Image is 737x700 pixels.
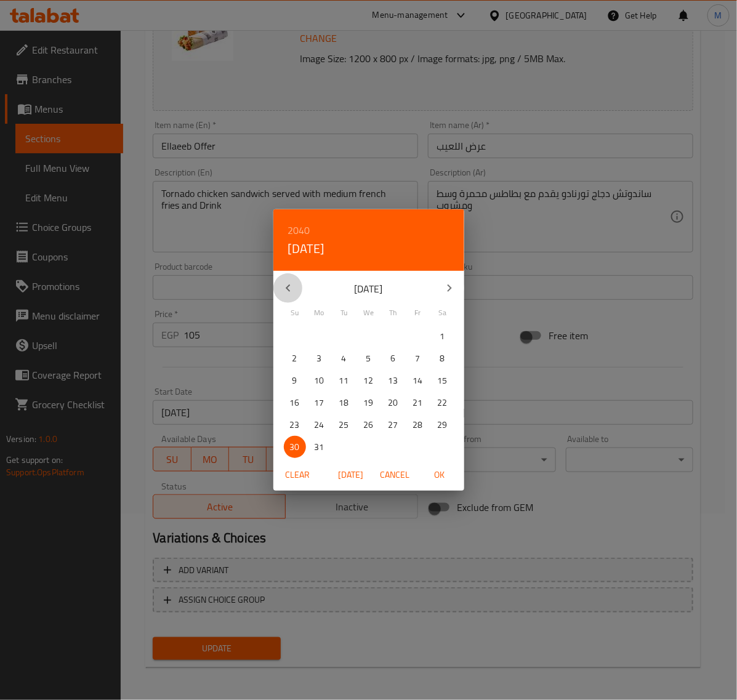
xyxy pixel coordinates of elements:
button: 11 [333,369,355,392]
button: [DATE] [288,239,325,259]
button: 10 [308,369,331,392]
button: 24 [308,414,331,436]
button: 6 [382,347,405,369]
span: Cancel [381,467,410,483]
p: 29 [438,417,448,433]
span: [DATE] [336,467,366,483]
button: 30 [284,436,306,458]
p: 24 [315,417,324,433]
p: 11 [339,373,349,388]
p: 31 [315,440,324,455]
span: Th [382,307,405,318]
p: 18 [339,395,349,411]
p: 28 [413,417,423,433]
p: 10 [315,373,324,388]
p: 30 [290,440,300,455]
p: 4 [342,351,347,366]
p: 3 [317,351,322,366]
button: 3 [308,347,331,369]
button: 22 [432,392,454,414]
p: 8 [440,351,445,366]
p: 21 [413,395,423,411]
button: 8 [432,347,454,369]
p: 7 [416,351,421,366]
p: 14 [413,373,423,388]
button: 2040 [288,222,310,239]
p: 2 [292,351,297,366]
button: 23 [284,414,306,436]
button: 26 [358,414,380,436]
button: 16 [284,392,306,414]
button: 28 [407,414,429,436]
button: 9 [284,369,306,392]
span: Clear [283,467,313,483]
button: 15 [432,369,454,392]
p: 23 [290,417,300,433]
button: Clear [278,464,318,486]
button: 27 [382,414,405,436]
button: 2 [284,347,306,369]
span: Tu [333,307,355,318]
button: 18 [333,392,355,414]
span: OK [425,467,454,483]
button: 1 [432,325,454,347]
button: 14 [407,369,429,392]
span: Mo [308,307,331,318]
p: 26 [364,417,374,433]
p: 6 [391,351,396,366]
button: 4 [333,347,355,369]
button: [DATE] [331,464,371,486]
p: 16 [290,395,300,411]
button: Cancel [376,464,415,486]
span: Sa [432,307,454,318]
p: 27 [389,417,398,433]
p: [DATE] [303,281,435,296]
p: 5 [366,351,371,366]
span: Su [284,307,306,318]
button: 31 [308,436,331,458]
span: We [358,307,380,318]
button: 5 [358,347,380,369]
button: 17 [308,392,331,414]
p: 1 [440,329,445,344]
p: 17 [315,395,324,411]
button: 13 [382,369,405,392]
p: 22 [438,395,448,411]
button: 29 [432,414,454,436]
p: 25 [339,417,349,433]
p: 9 [292,373,297,388]
button: 19 [358,392,380,414]
button: 25 [333,414,355,436]
p: 12 [364,373,374,388]
p: 15 [438,373,448,388]
span: Fr [407,307,429,318]
p: 13 [389,373,398,388]
p: 19 [364,395,374,411]
button: 21 [407,392,429,414]
p: 20 [389,395,398,411]
button: 20 [382,392,405,414]
button: 12 [358,369,380,392]
button: 7 [407,347,429,369]
button: OK [420,464,459,486]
